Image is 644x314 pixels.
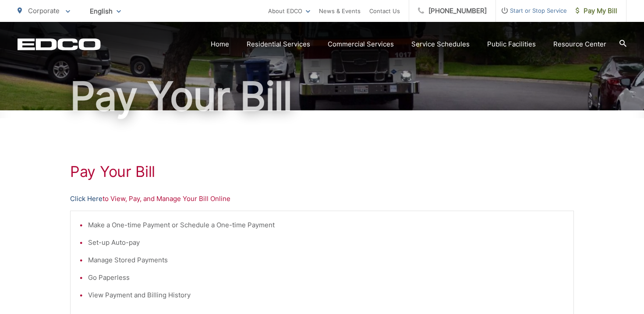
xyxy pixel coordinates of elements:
[18,38,101,50] a: EDCD logo. Return to the homepage.
[328,39,394,49] a: Commercial Services
[18,74,626,118] h1: Pay Your Bill
[211,39,229,49] a: Home
[319,6,361,16] a: News & Events
[70,194,574,204] p: to View, Pay, and Manage Your Bill Online
[88,220,565,230] li: Make a One-time Payment or Schedule a One-time Payment
[88,290,565,300] li: View Payment and Billing History
[553,39,606,49] a: Resource Center
[70,194,103,204] a: Click Here
[487,39,536,49] a: Public Facilities
[70,163,574,180] h1: Pay Your Bill
[88,237,565,248] li: Set-up Auto-pay
[411,39,470,49] a: Service Schedules
[247,39,310,49] a: Residential Services
[28,7,60,15] span: Corporate
[576,6,617,16] span: Pay My Bill
[88,272,565,283] li: Go Paperless
[268,6,310,16] a: About EDCO
[369,6,400,16] a: Contact Us
[83,4,127,19] span: English
[88,255,565,265] li: Manage Stored Payments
